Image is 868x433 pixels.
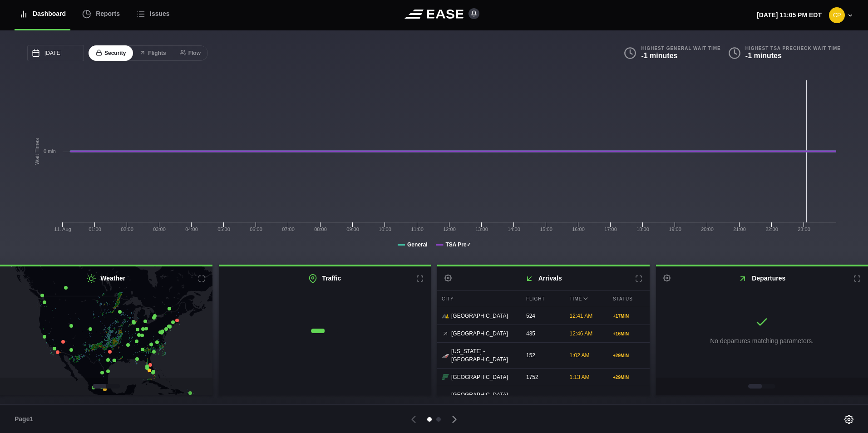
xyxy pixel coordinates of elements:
text: 01:00 [89,226,101,232]
div: + 16 MIN [613,330,645,337]
text: 14:00 [508,226,520,232]
h2: Traffic [219,266,431,290]
text: 17:00 [604,226,617,232]
text: 15:00 [540,226,552,232]
tspan: TSA Pre✓ [445,241,471,248]
text: 06:00 [250,226,262,232]
text: 19:00 [669,226,681,232]
div: + 29 MIN [613,374,645,381]
text: 09:00 [346,226,359,232]
text: 21:00 [733,226,746,232]
span: [GEOGRAPHIC_DATA] [451,312,508,320]
span: [GEOGRAPHIC_DATA] [451,330,508,338]
text: 11:00 [411,226,424,232]
div: City [437,291,519,307]
span: Page 1 [15,414,37,424]
text: 16:00 [572,226,585,232]
b: -1 minutes [745,52,782,59]
span: [GEOGRAPHIC_DATA] [451,373,508,381]
tspan: 11. Aug [54,226,71,232]
tspan: Wait Times [34,138,40,165]
span: [GEOGRAPHIC_DATA][PERSON_NAME] [451,391,515,407]
span: 1:13 AM [570,374,590,380]
div: + 29 MIN [613,352,645,359]
b: -1 minutes [641,52,677,59]
button: Flow [173,45,208,61]
span: 1:02 AM [570,352,590,359]
text: 23:00 [798,226,810,232]
text: 18:00 [636,226,649,232]
text: 20:00 [701,226,714,232]
div: + 17 MIN [613,313,645,320]
div: 152 [522,347,563,364]
p: [DATE] 11:05 PM EDT [757,10,822,20]
text: 02:00 [121,226,133,232]
div: 435 [522,325,563,342]
h2: Arrivals [437,266,650,290]
div: Flight [522,291,563,307]
div: 902 [522,390,563,408]
text: 05:00 [217,226,230,232]
text: 04:00 [185,226,198,232]
tspan: 0 min [44,148,56,154]
span: 12:41 AM [570,313,593,319]
div: 1752 [522,369,563,386]
div: Status [608,291,650,307]
button: Flights [132,45,173,61]
text: 03:00 [153,226,166,232]
text: 22:00 [765,226,778,232]
text: 08:00 [314,226,327,232]
text: 10:00 [379,226,391,232]
img: caef8e2be1497d0809a6f16662bc37a2 [829,7,845,23]
b: Highest General Wait Time [641,45,720,51]
button: Security [89,45,133,61]
div: 524 [522,307,563,325]
div: Time [565,291,607,307]
b: Highest TSA PreCheck Wait Time [745,45,841,51]
input: mm/dd/yyyy [27,45,84,61]
span: [US_STATE] - [GEOGRAPHIC_DATA] [451,347,515,364]
p: No departures matching parameters. [710,336,814,346]
span: 12:46 AM [570,330,593,337]
text: 12:00 [443,226,456,232]
text: 07:00 [282,226,295,232]
tspan: General [407,241,428,248]
text: 13:00 [475,226,488,232]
